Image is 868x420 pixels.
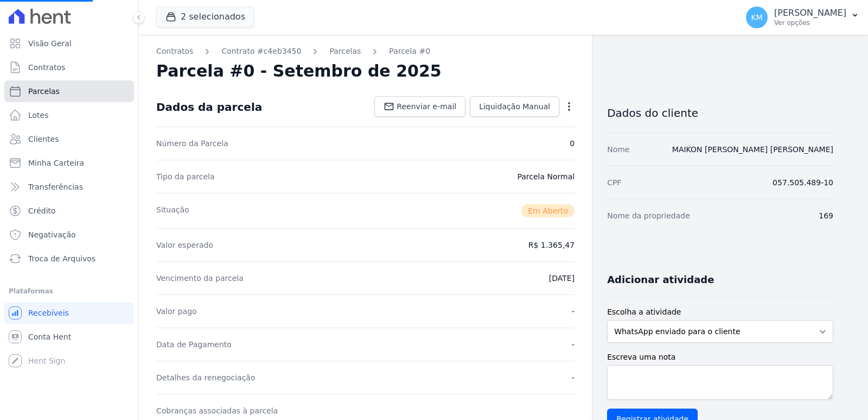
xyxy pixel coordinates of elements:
[397,101,456,112] span: Reenviar e-mail
[156,171,215,182] dt: Tipo da parcela
[156,46,575,57] nav: Breadcrumb
[517,171,575,182] dd: Parcela Normal
[156,240,213,250] dt: Valor esperado
[389,46,430,57] a: Parcela #0
[4,302,134,324] a: Recebíveis
[607,210,690,221] dt: Nome da propriedade
[607,144,629,155] dt: Nome
[28,86,60,97] span: Parcelas
[156,273,244,284] dt: Vencimento da parcela
[4,33,134,54] a: Visão Geral
[4,248,134,269] a: Troca de Arquivos
[607,273,714,286] h3: Adicionar atividade
[374,96,465,117] a: Reenviar e-mail
[156,306,197,317] dt: Valor pago
[4,224,134,246] a: Negativação
[4,152,134,174] a: Minha Carteira
[470,96,559,117] a: Liquidação Manual
[607,352,833,363] label: Escreva uma nota
[607,177,621,188] dt: CPF
[28,229,76,240] span: Negativação
[4,104,134,126] a: Lotes
[28,158,84,168] span: Minha Carteira
[221,46,301,57] a: Contrato #c4eb3450
[28,62,65,73] span: Contratos
[156,138,228,149] dt: Número da Parcela
[774,8,846,18] p: [PERSON_NAME]
[28,205,56,216] span: Crédito
[4,200,134,222] a: Crédito
[751,14,762,21] span: KM
[156,7,254,27] button: 2 selecionados
[4,326,134,348] a: Conta Hent
[4,128,134,150] a: Clientes
[549,273,575,284] dd: [DATE]
[28,331,71,342] span: Conta Hent
[528,240,575,250] dd: R$ 1.365,47
[4,57,134,78] a: Contratos
[774,18,846,27] p: Ver opções
[28,308,69,318] span: Recebíveis
[156,101,262,114] div: Dados da parcela
[572,372,575,383] dd: -
[156,339,232,350] dt: Data de Pagamento
[28,38,72,49] span: Visão Geral
[28,253,95,264] span: Troca de Arquivos
[773,177,833,188] dd: 057.505.489-10
[28,110,49,121] span: Lotes
[479,101,550,112] span: Liquidação Manual
[570,138,575,149] dd: 0
[572,306,575,317] dd: -
[737,2,868,33] button: KM [PERSON_NAME] Ver opções
[572,339,575,350] dd: -
[156,46,193,57] a: Contratos
[4,80,134,102] a: Parcelas
[329,46,361,57] a: Parcelas
[156,372,256,383] dt: Detalhes da renegociação
[28,134,59,145] span: Clientes
[28,181,83,192] span: Transferências
[819,210,833,221] dd: 169
[672,145,833,154] a: MAIKON [PERSON_NAME] [PERSON_NAME]
[521,204,575,217] span: Em Aberto
[9,285,130,298] div: Plataformas
[156,204,189,217] dt: Situação
[607,106,833,120] h3: Dados do cliente
[156,61,442,81] h2: Parcela #0 - Setembro de 2025
[607,306,833,318] label: Escolha a atividade
[156,405,278,416] dt: Cobranças associadas à parcela
[4,176,134,198] a: Transferências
